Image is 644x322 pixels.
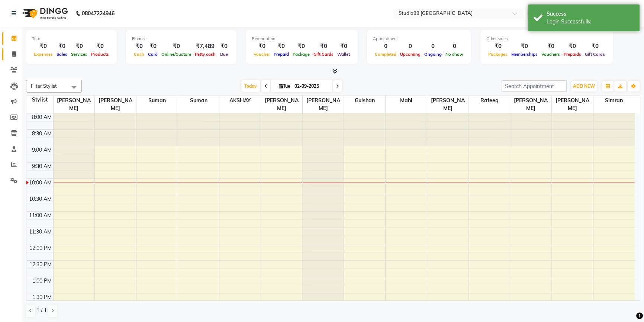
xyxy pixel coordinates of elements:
[193,52,218,57] span: Petty cash
[335,52,352,57] span: Wallet
[547,10,634,18] div: Success
[54,96,95,113] span: [PERSON_NAME]
[252,36,352,42] div: Redemption
[312,42,335,51] div: ₹0
[398,42,422,51] div: 0
[160,42,193,51] div: ₹0
[261,96,302,113] span: [PERSON_NAME]
[32,52,55,57] span: Expenses
[547,18,634,26] div: Login Successfully.
[469,96,510,105] span: Rafeeq
[312,52,335,57] span: Gift Cards
[583,52,607,57] span: Gift Cards
[509,52,540,57] span: Memberships
[292,81,329,92] input: 2025-09-02
[28,195,53,203] div: 10:30 AM
[36,307,47,315] span: 1 / 1
[219,96,261,105] span: AKSHAY
[146,52,160,57] span: Card
[509,42,540,51] div: ₹0
[552,96,593,113] span: [PERSON_NAME]
[573,83,595,89] span: ADD NEW
[160,52,193,57] span: Online/Custom
[28,179,53,187] div: 10:00 AM
[335,42,352,51] div: ₹0
[32,42,55,51] div: ₹0
[510,96,551,113] span: [PERSON_NAME]
[562,42,583,51] div: ₹0
[28,261,53,268] div: 12:30 PM
[132,52,146,57] span: Cash
[89,42,111,51] div: ₹0
[486,52,509,57] span: Packages
[193,42,218,51] div: ₹7,489
[55,42,69,51] div: ₹0
[398,52,422,57] span: Upcoming
[69,52,89,57] span: Services
[427,96,468,113] span: [PERSON_NAME]
[132,42,146,51] div: ₹0
[28,212,53,219] div: 11:00 AM
[146,42,160,51] div: ₹0
[373,52,398,57] span: Completed
[386,96,427,105] span: mahi
[218,52,230,57] span: Due
[69,42,89,51] div: ₹0
[252,42,272,51] div: ₹0
[252,52,272,57] span: Voucher
[218,42,231,51] div: ₹0
[291,42,312,51] div: ₹0
[30,113,53,121] div: 8:00 AM
[28,244,53,252] div: 12:00 PM
[502,80,567,92] input: Search Appointment
[55,52,69,57] span: Sales
[31,83,57,89] span: Filter Stylist
[344,96,385,105] span: Gulshan
[422,52,444,57] span: Ongoing
[373,36,465,42] div: Appointment
[593,96,635,105] span: Simran
[272,52,291,57] span: Prepaid
[136,96,178,105] span: Suman
[31,293,53,301] div: 1:30 PM
[540,52,562,57] span: Vouchers
[178,96,219,105] span: Suman
[272,42,291,51] div: ₹0
[30,130,53,138] div: 8:30 AM
[30,162,53,170] div: 9:30 AM
[444,42,465,51] div: 0
[82,3,115,24] b: 08047224946
[486,42,509,51] div: ₹0
[277,83,292,89] span: Tue
[241,80,260,92] span: Today
[28,228,53,236] div: 11:30 AM
[19,3,70,24] img: logo
[95,96,136,113] span: [PERSON_NAME]
[303,96,344,113] span: [PERSON_NAME]
[540,42,562,51] div: ₹0
[562,52,583,57] span: Prepaids
[30,146,53,154] div: 9:00 AM
[32,36,111,42] div: Total
[132,36,231,42] div: Finance
[583,42,607,51] div: ₹0
[26,96,53,104] div: Stylist
[422,42,444,51] div: 0
[31,277,53,285] div: 1:00 PM
[571,81,597,91] button: ADD NEW
[89,52,111,57] span: Products
[486,36,607,42] div: Other sales
[373,42,398,51] div: 0
[444,52,465,57] span: No show
[291,52,312,57] span: Package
